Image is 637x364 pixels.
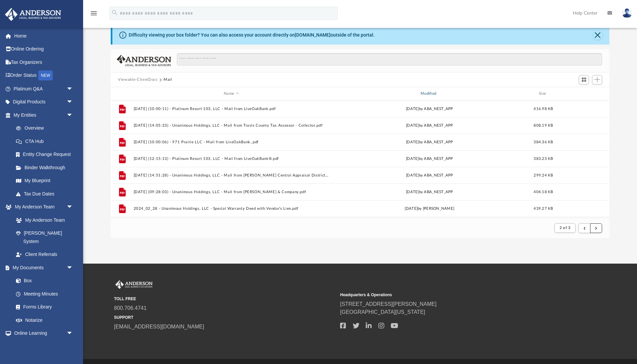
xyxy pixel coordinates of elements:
a: My Documentsarrow_drop_down [5,261,80,274]
div: NEW [38,70,53,80]
a: [PERSON_NAME] System [9,227,80,248]
span: arrow_drop_down [66,108,80,122]
a: My Anderson Team [9,213,76,227]
button: 2 of 3 [555,223,575,233]
span: 416.98 KB [534,107,553,111]
div: Modified [332,91,527,97]
small: SUPPORT [114,314,335,320]
a: [STREET_ADDRESS][PERSON_NAME] [340,301,437,307]
a: Online Ordering [5,43,83,56]
a: Overview [9,122,83,135]
div: [DATE] by [PERSON_NAME] [332,206,527,212]
small: TOLL FREE [114,296,335,302]
i: search [111,9,118,16]
img: User Pic [622,8,632,18]
div: Difficulty viewing your box folder? You can also access your account directly on outside of the p... [129,32,375,39]
span: 808.19 KB [534,124,553,127]
a: My Blueprint [9,174,80,187]
div: Name [133,91,329,97]
a: Tax Due Dates [9,187,83,200]
span: 299.24 KB [534,174,553,177]
span: arrow_drop_down [66,82,80,96]
a: My Entitiesarrow_drop_down [5,108,83,122]
button: [DATE] (12:15:13) - Platinum Resort 103, LLC - Mail from LiveOakBank®.pdf [134,157,329,161]
span: 383.23 KB [534,157,553,161]
a: Home [5,29,83,43]
div: [DATE] by ABA_NEST_APP [332,123,527,129]
div: id [114,91,130,97]
a: Platinum Q&Aarrow_drop_down [5,82,83,95]
small: Headquarters & Operations [340,292,562,298]
div: [DATE] by ABA_NEST_APP [332,156,527,162]
input: Search files and folders [177,53,602,66]
a: Online Learningarrow_drop_down [5,327,80,340]
span: 384.36 KB [534,140,553,144]
span: arrow_drop_down [66,261,80,275]
a: Order StatusNEW [5,69,83,82]
button: Close [593,31,602,40]
button: Add [592,75,602,84]
span: 2 of 3 [560,226,571,230]
div: [DATE] by ABA_NEST_APP [332,189,527,195]
span: arrow_drop_down [66,200,80,214]
a: Notarize [9,313,80,327]
a: My Anderson Teamarrow_drop_down [5,200,80,214]
div: [DATE] by ABA_NEST_APP [332,106,527,112]
button: [DATE] (10:00:06) - 971 Prairie LLC - Mail from LiveOakBank..pdf [134,140,329,144]
button: Mail [164,77,172,83]
div: grid [111,100,609,218]
div: [DATE] by ABA_NEST_APP [332,173,527,179]
button: Viewable-ClientDocs [118,77,157,83]
img: Anderson Advisors Platinum Portal [114,280,154,289]
div: id [560,91,606,97]
a: Client Referrals [9,248,80,261]
a: [DOMAIN_NAME] [295,32,330,38]
a: Binder Walkthrough [9,161,83,174]
button: 2024_02_28 - Unanimous Holdings, LLC - Special Warranty Deed with Vendor's Lien.pdf [134,206,329,211]
span: 404.18 KB [534,190,553,194]
a: Entity Change Request [9,148,83,161]
a: Meeting Minutes [9,287,80,301]
a: Forms Library [9,301,76,314]
button: [DATE] (09:28:03) - Unanimous Holdings, LLC - Mail from [PERSON_NAME] & Company.pdf [134,190,329,194]
i: menu [90,9,98,17]
span: 439.27 KB [534,207,553,210]
div: Size [530,91,557,97]
a: CTA Hub [9,135,83,148]
img: Anderson Advisors Platinum Portal [3,8,63,21]
a: menu [90,13,98,17]
button: [DATE] (10:00:11) - Platinum Resort 103, LLC - Mail from LiveOakBank.pdf [134,107,329,111]
button: [DATE] (14:51:28) - Unanimous Holdings, LLC - Mail from [PERSON_NAME] Central Appraisal District.pdf [134,173,329,178]
a: 800.706.4741 [114,305,147,311]
button: [DATE] (14:05:33) - Unanimous Holdings, LLC - Mail from Travis County Tax Assessor - Collector.pdf [134,123,329,128]
a: [GEOGRAPHIC_DATA][US_STATE] [340,309,425,315]
a: Courses [9,340,80,353]
a: [EMAIL_ADDRESS][DOMAIN_NAME] [114,324,204,329]
a: Digital Productsarrow_drop_down [5,95,83,109]
span: arrow_drop_down [66,327,80,340]
a: Box [9,274,76,288]
span: arrow_drop_down [66,95,80,109]
button: Switch to Grid View [579,75,589,84]
a: Tax Organizers [5,56,83,69]
div: [DATE] by ABA_NEST_APP [332,139,527,145]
